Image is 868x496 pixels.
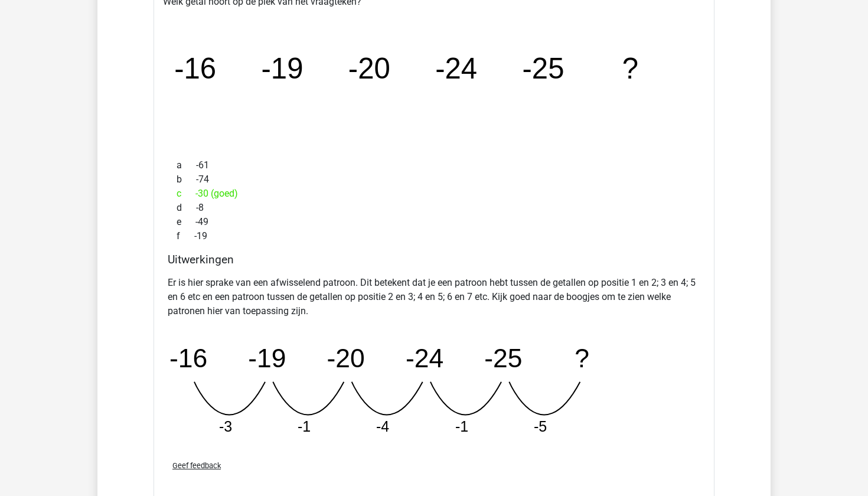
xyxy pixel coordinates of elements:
[455,418,468,435] tspan: -1
[174,53,216,85] tspan: -16
[168,229,700,243] div: -19
[248,344,286,373] tspan: -19
[172,461,221,470] span: Geef feedback
[168,172,700,187] div: -74
[298,418,311,435] tspan: -1
[168,276,700,318] p: Er is hier sprake van een afwisselend patroon. Dit betekent dat je een patroon hebt tussen de get...
[177,215,195,229] span: e
[177,172,196,187] span: b
[168,187,700,201] div: -30 (goed)
[168,201,700,215] div: -8
[177,201,196,215] span: d
[168,253,700,266] h4: Uitwerkingen
[327,344,365,373] tspan: -20
[484,344,522,373] tspan: -25
[623,53,639,85] tspan: ?
[168,215,700,229] div: -49
[349,53,391,85] tspan: -20
[177,187,195,201] span: c
[169,344,207,373] tspan: -16
[376,418,389,435] tspan: -4
[575,344,589,373] tspan: ?
[523,53,565,85] tspan: -25
[534,418,547,435] tspan: -5
[177,229,194,243] span: f
[406,344,443,373] tspan: -24
[168,158,700,172] div: -61
[219,418,232,435] tspan: -3
[262,53,304,85] tspan: -19
[436,53,478,85] tspan: -24
[177,158,196,172] span: a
